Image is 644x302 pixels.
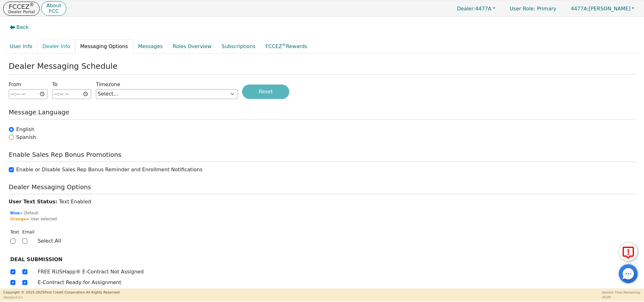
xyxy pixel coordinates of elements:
span: Back [16,24,29,31]
span: Dealer: [457,6,475,12]
a: Messages [133,39,168,54]
button: FCCEZ®Dealer Portal [3,2,40,16]
small: Email [22,229,35,234]
p: Text Enabled [9,198,636,206]
p: Select All [38,237,318,245]
strong: Orange [10,217,26,221]
p: English [16,126,35,133]
button: Dealer:4477A [450,4,502,14]
strong: User Text Status : [9,199,58,205]
p: FREE RUSHapp® E-Contract Not Assigned [38,268,144,276]
span: User Role : [510,6,535,12]
p: Enable or Disable Sales Rep Bonus Reminder and Enrollment Notifications [16,166,203,173]
a: User Info [5,39,37,54]
a: FCCEZ®Rewards [260,39,312,54]
p: DEAL SUBMISSION [10,256,318,263]
h1: Message Language [9,108,636,116]
p: FCCEZ [8,3,35,10]
span: 4477A [457,6,491,12]
a: Subscriptions [217,39,261,54]
span: [PERSON_NAME] [571,6,630,12]
h1: Dealer Messaging Options [9,183,636,191]
strong: Blue [10,211,20,215]
p: 26:09 [602,295,641,299]
a: Dealer Info [37,39,75,54]
sup: ® [282,43,286,47]
a: User Role: Primary [503,3,563,15]
p: Version 3.2.1 [3,295,120,300]
sup: ® [30,2,34,8]
span: 4477A: [571,6,589,12]
p: To [52,81,58,88]
p: About [46,3,61,8]
p: E-Contract Ready for Assignment [38,279,121,286]
h1: Enable Sales Rep Bonus Promotions [9,151,636,158]
p: Copyright © 2015- 2025 First Credit Corporation. [3,290,120,295]
button: Report Error to FCC [619,242,638,261]
p: Session Time Remaining: [602,290,641,295]
small: Text [10,229,19,234]
h2: Dealer Messaging Schedule [9,62,636,71]
button: 4477A:[PERSON_NAME] [564,4,641,14]
button: Back [5,20,34,35]
button: AboutFCC [41,1,66,16]
p: Primary [503,3,563,15]
small: = User selected [10,216,318,222]
p: Timezone [96,81,120,88]
small: = Default [10,210,318,216]
a: Roles Overview [168,39,216,54]
span: All Rights Reserved. [86,290,120,294]
p: Spanish [16,134,36,141]
a: Messaging Options [75,39,133,54]
p: FCC [46,9,61,14]
p: From [9,81,21,88]
p: Dealer Portal [8,10,35,14]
